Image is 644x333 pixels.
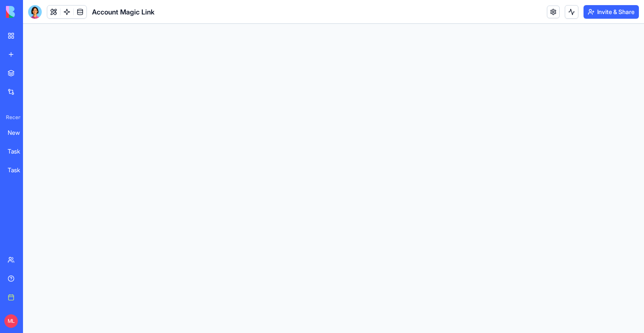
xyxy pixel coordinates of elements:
[6,6,59,18] img: logo
[3,143,37,160] a: TaskMaster Pro
[3,124,37,141] a: New App
[3,114,20,121] span: Recent
[8,147,32,156] div: TaskMaster Pro
[584,5,639,19] button: Invite & Share
[8,166,32,174] div: TaskMaster Pro
[8,128,32,137] div: New App
[4,314,18,328] span: ML
[92,7,155,17] span: Account Magic Link
[3,162,37,179] a: TaskMaster Pro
